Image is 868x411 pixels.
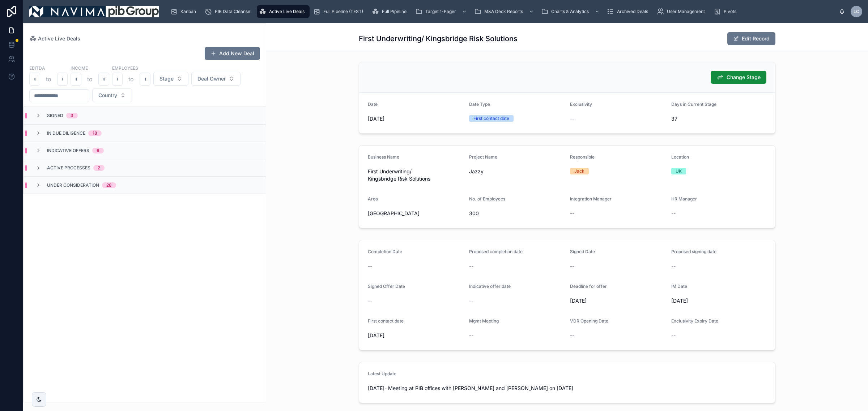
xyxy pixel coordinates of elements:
span: [DATE]- Meeting at PIB offices with [PERSON_NAME] and [PERSON_NAME] on [DATE] [368,385,766,392]
span: Date Type [469,101,490,107]
span: Completion Date [368,249,402,254]
span: -- [368,263,372,270]
span: -- [469,332,473,339]
span: Signed Offer Date [368,284,405,289]
div: 18 [93,130,97,136]
p: to [87,75,93,83]
span: User Management [667,9,705,14]
span: Business Name [368,154,399,160]
span: Proposed signing date [671,249,716,254]
a: PIB Data Cleanse [203,5,255,18]
span: Full Pipeline [382,9,407,14]
div: UK [676,168,682,174]
a: Kanban [168,5,201,18]
span: Location [671,154,689,160]
span: [DATE] [368,115,463,122]
span: Date [368,101,378,107]
a: Pivots [711,5,741,18]
label: EBITDA [29,65,45,71]
img: App logo [29,6,159,17]
span: PIB Data Cleanse [215,9,250,14]
a: M&A Deck Reports [472,5,537,18]
span: Signed [47,113,63,118]
span: Full Pipeline (TEST) [323,9,363,14]
span: Stage [159,75,174,82]
span: Signed Date [570,249,595,254]
span: Country [98,92,117,99]
span: -- [570,115,574,122]
p: to [128,75,134,83]
span: 37 [671,115,767,122]
a: Full Pipeline [370,5,412,18]
span: Deadline for offer [570,284,607,289]
span: Charts & Analytics [551,9,589,14]
span: Kanban [180,9,196,14]
span: -- [570,210,574,217]
span: No. of Employees [469,196,505,202]
span: -- [570,332,574,339]
span: [DATE] [570,297,665,304]
span: Latest Update [368,371,396,376]
a: Active Live Deals [257,5,310,18]
span: -- [671,210,676,217]
label: Employees [112,65,138,71]
span: -- [570,263,574,270]
span: First contact date [368,318,404,324]
a: User Management [655,5,710,18]
span: Pivots [724,9,736,14]
a: Full Pipeline (TEST) [311,5,368,18]
span: Indicative offer date [469,284,511,289]
div: 2 [98,165,100,171]
span: Indicative Offers [47,148,89,153]
span: [DATE] [368,332,463,339]
span: Active Live Deals [38,35,80,42]
span: Area [368,196,378,202]
button: Select Button [92,88,132,102]
a: Archived Deals [605,5,653,18]
span: Responsible [570,154,595,160]
p: to [46,75,51,83]
span: HR Manager [671,196,697,202]
span: M&A Deck Reports [484,9,523,14]
span: Proposed completion date [469,249,523,254]
span: -- [368,297,372,304]
a: Charts & Analytics [539,5,603,18]
span: Project Name [469,154,497,160]
div: 28 [106,182,112,188]
span: -- [469,297,473,304]
a: Target 1-Pager [413,5,471,18]
span: Under Consideration [47,182,99,188]
span: Days in Current Stage [671,101,716,107]
span: IM Date [671,284,687,289]
label: Income [71,65,88,71]
span: LC [854,9,859,14]
span: [DATE] [671,297,767,304]
span: Active Live Deals [269,9,305,14]
span: Active Processes [47,165,90,171]
div: Jack [574,168,584,174]
span: Archived Deals [617,9,648,14]
div: scrollable content [165,4,839,20]
div: 6 [97,148,99,153]
span: VDR Opening Date [570,318,608,324]
span: Integration Manager [570,196,612,202]
button: Select Button [153,72,188,86]
span: 300 [469,210,565,217]
div: First contact date [473,115,509,122]
a: Active Live Deals [29,35,80,42]
h1: First Underwriting/ Kingsbridge Risk Solutions [359,34,518,44]
span: [GEOGRAPHIC_DATA] [368,210,463,217]
button: Add New Deal [205,47,260,60]
span: Exclusivity Expiry Date [671,318,718,324]
span: Change Stage [727,74,761,81]
button: Edit Record [727,32,775,45]
span: First Underwriting/ Kingsbridge Risk Solutions [368,168,463,182]
button: Change Stage [711,71,766,84]
span: Exclusivity [570,101,592,107]
span: -- [671,263,676,270]
span: -- [469,263,473,270]
span: Jazzy [469,168,565,175]
span: Mgmt Meeting [469,318,499,324]
div: 3 [71,113,73,118]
